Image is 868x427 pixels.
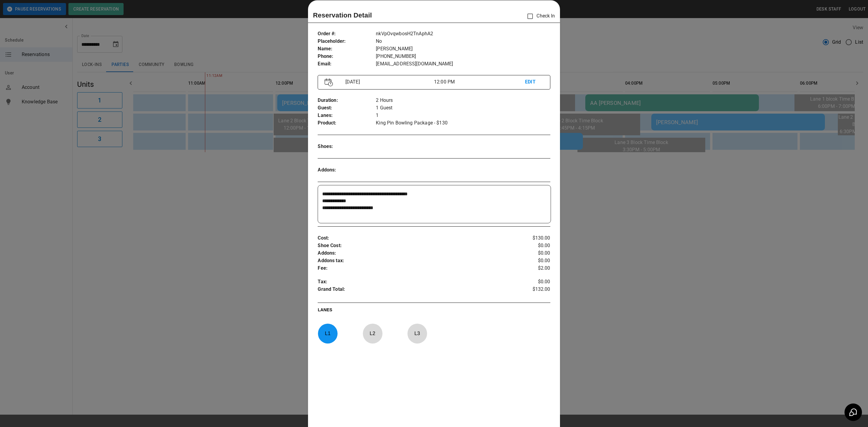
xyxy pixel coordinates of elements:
p: Order # : [318,30,376,38]
p: [PERSON_NAME] [376,45,550,53]
p: nkVpOvqwbosH2TnAphA2 [376,30,550,38]
p: King Pin Bowling Package - $130 [376,119,550,127]
p: Reservation Detail [313,10,372,20]
p: L 2 [363,326,382,341]
p: [EMAIL_ADDRESS][DOMAIN_NAME] [376,60,550,68]
p: $0.00 [511,257,550,265]
p: Shoe Cost : [318,242,511,250]
p: Fee : [318,265,511,272]
p: 1 [376,112,550,119]
p: L 1 [318,326,338,341]
p: 1 Guest [376,104,550,112]
p: Placeholder : [318,38,376,45]
p: Phone : [318,53,376,60]
p: 2 Hours [376,97,550,104]
p: [DATE] [343,78,434,86]
p: Check In [524,10,555,23]
p: Grand Total : [318,286,511,295]
p: [PHONE_NUMBER] [376,53,550,60]
p: Tax : [318,278,511,286]
p: L 3 [407,326,427,341]
p: Shoes : [318,143,376,150]
p: Duration : [318,97,376,104]
p: No [376,38,550,45]
p: LANES [318,307,550,315]
img: Vector [325,78,333,86]
p: 12:00 PM [434,78,525,86]
p: EDIT [525,78,543,86]
p: $132.00 [511,286,550,295]
p: Cost : [318,234,511,242]
p: Guest : [318,104,376,112]
p: $0.00 [511,278,550,286]
p: $2.00 [511,265,550,272]
p: Addons : [318,250,511,257]
p: $130.00 [511,234,550,242]
p: $0.00 [511,242,550,250]
p: Lanes : [318,112,376,119]
p: Product : [318,119,376,127]
p: Name : [318,45,376,53]
p: $0.00 [511,250,550,257]
p: Addons tax : [318,257,511,265]
p: Email : [318,60,376,68]
p: Addons : [318,166,376,174]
